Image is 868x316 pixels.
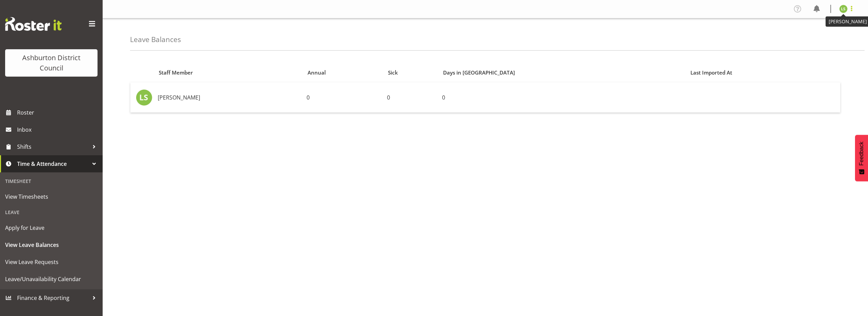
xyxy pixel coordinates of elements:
[2,253,101,271] a: View Leave Requests
[2,205,101,219] div: Leave
[17,124,99,135] span: Inbox
[17,107,99,118] span: Roster
[5,257,98,267] span: View Leave Requests
[855,135,868,181] button: Feedback - Show survey
[839,5,847,13] img: liam-stewart8677.jpg
[17,293,89,303] span: Finance & Reporting
[2,236,101,253] a: View Leave Balances
[2,271,101,288] a: Leave/Unavailability Calendar
[159,69,193,77] span: Staff Member
[5,223,98,233] span: Apply for Leave
[17,142,89,152] span: Shifts
[5,192,98,202] span: View Timesheets
[130,36,181,43] h4: Leave Balances
[2,219,101,236] a: Apply for Leave
[12,53,91,73] div: Ashburton District Council
[307,94,310,101] span: 0
[388,69,398,77] span: Sick
[2,174,101,188] div: Timesheet
[308,69,326,77] span: Annual
[17,159,89,169] span: Time & Attendance
[690,69,732,77] span: Last Imported At
[442,94,445,101] span: 0
[5,240,98,250] span: View Leave Balances
[387,94,390,101] span: 0
[5,17,62,31] img: Rosterit website logo
[5,274,98,284] span: Leave/Unavailability Calendar
[155,82,304,113] td: [PERSON_NAME]
[2,188,101,205] a: View Timesheets
[443,69,515,77] span: Days in [GEOGRAPHIC_DATA]
[136,89,152,106] img: liam-stewart8677.jpg
[858,142,865,166] span: Feedback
